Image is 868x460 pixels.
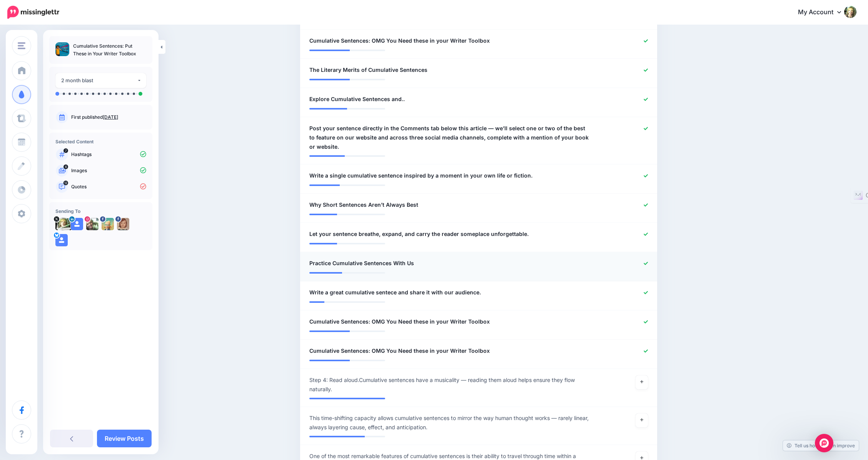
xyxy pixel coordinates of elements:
p: First published [71,114,146,121]
span: Cumulative Sentences: OMG You Need these in your Writer Toolbox [309,346,490,355]
div: The rank for this quote based on keywords and relevance. [309,330,386,332]
div: The rank for this quote based on keywords and relevance. [309,79,386,80]
img: 340988878_1257842211486755_5963005740913276948_n-bsa142697.png [102,218,114,230]
img: Missinglettr [7,6,59,19]
div: The rank for this quote based on keywords and relevance. [309,272,386,274]
span: 12 [63,181,68,185]
img: 336815397_745033563829519_3215823920372998466_n-bsa142695.jpg [86,218,98,230]
span: Cumulative Sentences: OMG You Need these in your Writer Toolbox [309,36,490,45]
div: The rank for this quote based on keywords and relevance. [309,155,386,157]
span: Cumulative Sentences: OMG You Need these in your Writer Toolbox [309,317,490,326]
span: This time-shifting capacity allows cumulative sentences to mirror the way human thought works — r... [309,414,590,432]
div: The rank for this quote based on keywords and relevance. [309,50,386,51]
p: Cumulative Sentences: Put These in Your Writer Toolbox [73,42,146,58]
img: 9e7ff7d2429d502374e5fa97e8fe67c1_thumb.jpg [55,42,69,56]
a: Tell us how we can improve [783,440,859,451]
img: menu.png [18,42,25,49]
div: The rank for this quote based on keywords and relevance. [309,398,386,399]
span: Post your sentence directly in the Comments tab below this article — we’ll select one or two of t... [309,124,590,151]
div: The rank for this quote based on keywords and relevance. [309,301,386,303]
div: The rank for this quote based on keywords and relevance. [309,360,386,361]
img: user_default_image.png [71,218,83,230]
div: Open Intercom Messenger [815,434,833,452]
span: Let your sentence breathe, expand, and carry the reader someplace unforgettable. [309,229,529,239]
div: The rank for this quote based on keywords and relevance. [309,108,386,110]
img: 293322464_449128527219035_8674220633372407098_n-bsa154251.jpg [117,218,129,230]
span: Write a great cumulative sentece and share it with our audience. [309,288,481,297]
div: The rank for this quote based on keywords and relevance. [309,243,386,244]
span: 7 [63,148,68,153]
span: Write a single cumulative sentence inspired by a moment in your own life or fiction. [309,171,532,180]
div: 2 month blast [61,76,137,85]
div: The rank for this quote based on keywords and relevance. [309,214,386,215]
a: [DATE] [103,114,118,120]
span: Step 4: Read aloud.Cumulative sentences have a musicality — reading them aloud helps ensure they ... [309,375,590,394]
p: Quotes [71,183,146,190]
div: The rank for this quote based on keywords and relevance. [309,184,386,186]
p: Hashtags [71,151,146,158]
p: Images [71,167,146,174]
a: My Account [790,3,856,22]
span: The Literary Merits of Cumulative Sentences [309,65,427,75]
button: 2 month blast [55,73,146,88]
div: The rank for this quote based on keywords and relevance. [309,436,386,437]
span: 6 [63,164,68,169]
img: amylousidebook-82497.jpg [55,218,72,230]
img: user_default_image.png [55,234,68,246]
span: Why Short Sentences Aren’t Always Best [309,200,418,209]
h4: Sending To [55,208,146,214]
span: Practice Cumulative Sentences With Us [309,259,414,268]
span: Explore Cumulative Sentences and.. [309,95,405,104]
h4: Selected Content [55,139,146,144]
